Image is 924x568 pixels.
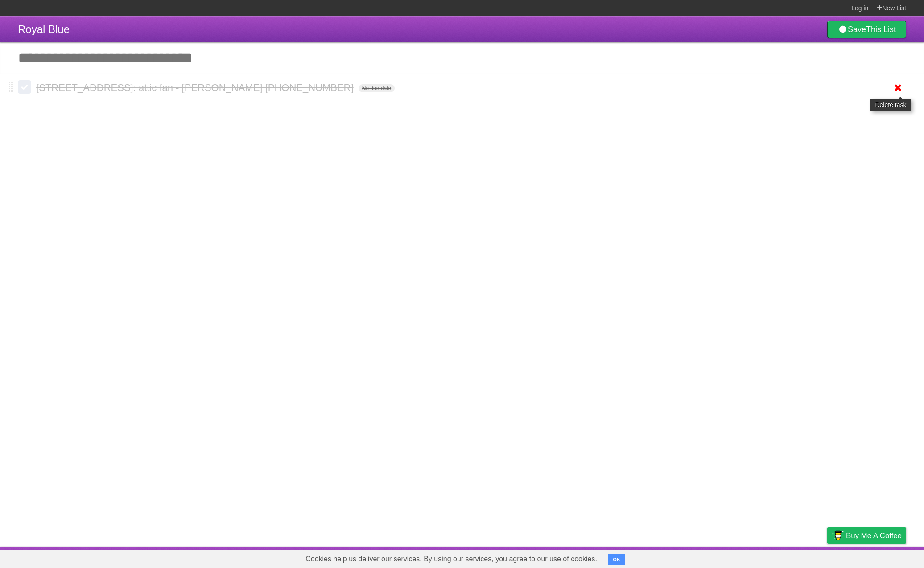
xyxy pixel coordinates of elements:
a: Buy me a coffee [827,527,906,544]
b: This List [866,25,896,34]
span: [STREET_ADDRESS]: attic fan - [PERSON_NAME] [PHONE_NUMBER] [36,82,356,93]
span: Royal Blue [18,23,70,35]
a: SaveThis List [827,21,906,38]
button: OK [608,554,625,565]
span: Cookies help us deliver our services. By using our services, you agree to our use of cookies. [297,550,606,568]
a: Terms [785,549,805,566]
span: No due date [359,84,395,92]
a: Developers [738,549,774,566]
span: Buy me a coffee [846,528,902,543]
a: Suggest a feature [850,549,906,566]
label: Done [18,80,31,94]
img: Buy me a coffee [832,528,844,543]
a: Privacy [816,549,839,566]
a: About [709,549,727,566]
